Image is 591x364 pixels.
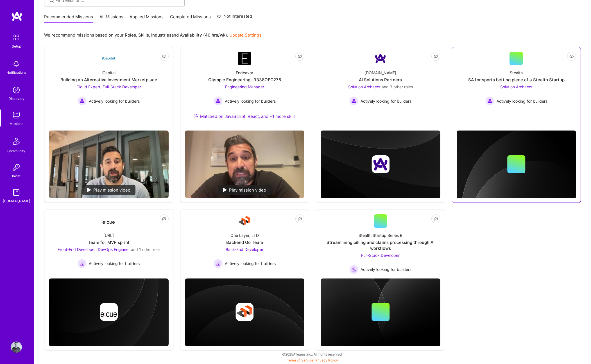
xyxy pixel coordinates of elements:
img: play [223,188,227,192]
span: and 1 other role [131,247,160,252]
img: play [87,188,91,192]
a: Applied Missions [130,14,164,23]
a: Company LogoiCapitalBuilding an Alternative Investment MarketplaceCloud Expert, Full-Stack Develo... [49,52,169,126]
span: Back-End Developer [226,247,263,252]
a: StealthSA for sports betting piece of a Stealth StartupSolution Architect Actively looking for bu... [457,52,576,123]
img: guide book [11,187,22,198]
img: cover [321,278,440,346]
div: Stealth Startup Series B [359,232,402,238]
img: Actively looking for builders [485,96,494,105]
i: icon EyeClosed [298,217,302,221]
div: Play mission video [218,185,271,195]
i: icon EyeClosed [434,54,438,59]
span: and 3 other roles [382,84,413,89]
a: User Avatar [9,341,23,353]
img: Company logo [100,303,118,321]
img: Actively looking for builders [78,96,87,105]
img: Company logo [236,303,253,321]
i: icon EyeClosed [298,54,302,59]
a: Company LogoEndeavorOlympic Engineering -3338OEG275Engineering Manager Actively looking for build... [185,52,305,126]
a: Company Logo[DOMAIN_NAME]AI Solutions PartnersSolution Architect and 3 other rolesActively lookin... [321,52,440,123]
span: | [287,358,338,362]
img: Community [10,134,23,148]
i: icon EyeClosed [434,217,438,221]
div: [URL] [103,232,114,238]
div: SA for sports betting piece of a Stealth Startup [468,77,565,83]
div: Play mission video [82,185,135,195]
b: Skills [138,32,149,38]
div: Olympic Engineering -3338OEG275 [208,77,281,83]
span: Actively looking for builders [89,98,140,104]
b: Availability (40 hrs/wk) [180,32,227,38]
img: Company Logo [102,52,116,65]
img: User Avatar [11,341,22,353]
span: Actively looking for builders [225,98,276,104]
img: bell [11,58,22,69]
span: Cloud Expert, Full-Stack Developer [76,84,141,89]
div: © 2025 ATeams Inc., All rights reserved. [34,347,591,361]
img: teamwork [11,109,22,121]
a: Update Settings [229,32,261,38]
img: Company Logo [374,52,387,65]
img: Actively looking for builders [349,96,358,105]
a: Company Logo[URL]Team for MVP sprintFront-End Developer, DevOps Engineer and 1 other roleActively... [49,214,169,274]
img: Actively looking for builders [349,265,358,274]
div: Missions [10,121,23,127]
div: Team for MVP sprint [88,239,130,245]
img: No Mission [49,131,169,198]
div: Invite [12,173,21,179]
a: Company LogoOne Layer, LTDBackend Go TeamBack-End Developer Actively looking for buildersActively... [185,214,305,274]
img: Invite [11,162,22,173]
b: Roles [125,32,136,38]
span: Solution Architect [348,84,381,89]
img: cover [49,278,169,346]
img: Company logo [372,155,390,173]
img: Actively looking for builders [214,96,223,105]
div: Notifications [6,69,26,75]
img: Ateam Purple Icon [194,114,199,118]
img: No Mission [185,131,305,198]
a: Stealth Startup Series BStreamlining billing and claims processing through AI workflowsFull-Stack... [321,214,440,274]
a: Terms of Service [287,358,313,362]
img: cover [321,131,440,198]
a: Not Interested [217,13,252,23]
i: icon EyeClosed [162,217,166,221]
img: Actively looking for builders [214,259,223,268]
a: Privacy Policy [315,358,338,362]
div: One Layer, LTD [230,232,259,238]
span: Full-Stack Developer [361,253,400,258]
i: icon EyeClosed [162,54,166,59]
span: Front-End Developer, DevOps Engineer [58,247,130,252]
div: [DOMAIN_NAME] [364,70,396,76]
img: cover [185,278,305,346]
img: Company Logo [102,216,116,226]
img: Company Logo [238,52,251,65]
img: logo [11,11,22,21]
span: Solution Architect [500,84,533,89]
span: Actively looking for builders [361,98,411,104]
b: Industries [151,32,171,38]
div: Discovery [8,96,24,102]
div: Setup [12,43,21,49]
div: Streamlining billing and claims processing through AI workflows [321,239,440,251]
div: Matched on JavaScript, React, and +1 more skill [194,113,295,119]
p: We recommend missions based on your , , and . [44,32,261,38]
div: Building an Alternative Investment Marketplace [60,77,157,83]
span: Actively looking for builders [89,260,140,266]
img: discovery [11,84,22,96]
span: Actively looking for builders [361,266,411,272]
img: Company Logo [238,214,251,228]
div: Backend Go Team [226,239,263,245]
span: Actively looking for builders [225,260,276,266]
a: Completed Missions [170,14,211,23]
img: cover [457,131,576,198]
div: iCapital [102,70,116,76]
a: Recommended Missions [44,14,93,23]
div: Stealth [510,70,523,76]
div: Endeavor [236,70,253,76]
img: Actively looking for builders [78,259,87,268]
div: Community [7,148,25,154]
span: Engineering Manager [225,84,264,89]
div: [DOMAIN_NAME] [3,198,30,204]
a: All Missions [99,14,123,23]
